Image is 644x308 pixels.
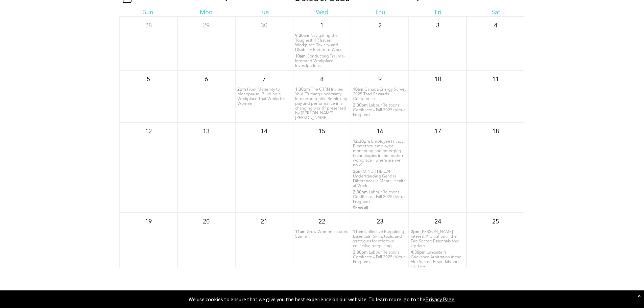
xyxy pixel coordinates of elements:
span: Grow Women Leaders Summit [295,230,348,239]
span: Navigating the Toughest HR Issues: Workplace Toxicity and Disability Return-to-Work [295,34,341,52]
span: 11am [353,230,363,234]
p: 9 [374,73,386,86]
span: [PERSON_NAME] Interest Arbitration in the Fire Sector: Essentials and Update [411,230,459,248]
span: Collective Bargaining Essentials: Skills, tools, and strategies for effective collective bargaining [353,230,404,248]
p: 25 [490,216,502,228]
p: 23 [374,216,386,228]
p: 30 [258,20,270,32]
p: 8 [316,73,328,86]
span: Lancaster’s Grievance Arbitration in the Fire Sector: Essentials and Update [411,251,461,269]
p: 22 [316,216,328,228]
div: Mon [177,9,235,16]
div: Tue [235,9,293,16]
span: 2:30pm [353,190,368,195]
p: 15 [316,125,328,138]
p: 21 [258,216,270,228]
span: 2pm [411,230,420,234]
span: 2pm [353,169,362,174]
p: 5 [142,73,154,86]
p: 12 [142,125,154,138]
span: 12:30pm [353,139,370,144]
div: Sat [467,9,525,16]
span: Labour Relations Certificate – Fall 2025 (Virtual Program) [353,103,406,117]
div: Sun [119,9,177,16]
p: 1 [316,20,328,32]
span: 9:30am [295,33,309,38]
p: 24 [432,216,444,228]
p: 13 [200,125,212,138]
p: 6 [200,73,212,86]
p: 7 [258,73,270,86]
span: 4:30pm [411,250,426,255]
span: 11am [295,230,306,234]
span: Canada Energy Survey 2025 Total Rewards Conference [353,88,406,101]
p: 2 [374,20,386,32]
p: 4 [490,20,502,32]
a: Privacy Page. [425,296,455,303]
p: 16 [374,125,386,138]
p: 19 [142,216,154,228]
span: 2pm [237,87,246,92]
div: Thu [351,9,409,16]
span: Conducting Trauma-Informed Workplace Investigations [295,54,345,68]
span: 10am [295,54,306,59]
span: From Maternity to Menopause: Building a Workplace That Works for Women [237,88,285,106]
span: Labour Relations Certificate – Fall 2025 (Virtual Program) [353,190,406,204]
p: 28 [142,20,154,32]
span: 10am [353,87,363,92]
span: Employee Privacy: Biometrics, employee monitoring and emerging technologies in the modern workpla... [353,140,405,167]
div: Dismiss notification [638,292,641,299]
p: 3 [432,20,444,32]
p: 29 [200,20,212,32]
span: The CTRN Invites You! "Turning uncertainty into opportunity: Rethinking pay and performance in a ... [295,88,348,120]
p: 18 [490,125,502,138]
span: Show all [353,206,368,210]
span: 2:30pm [353,103,368,108]
p: 20 [200,216,212,228]
span: MIND THE GAP: Understanding Gender Differences in Mental Health at Work [353,170,406,188]
span: Labour Relations Certificate – Fall 2025 (Virtual Program) [353,251,406,264]
div: Fri [409,9,467,16]
div: Wed [293,9,351,16]
p: 17 [432,125,444,138]
p: 14 [258,125,270,138]
p: 11 [490,73,502,86]
p: 10 [432,73,444,86]
span: 1:30pm [295,87,310,92]
span: 2:30pm [353,250,368,255]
